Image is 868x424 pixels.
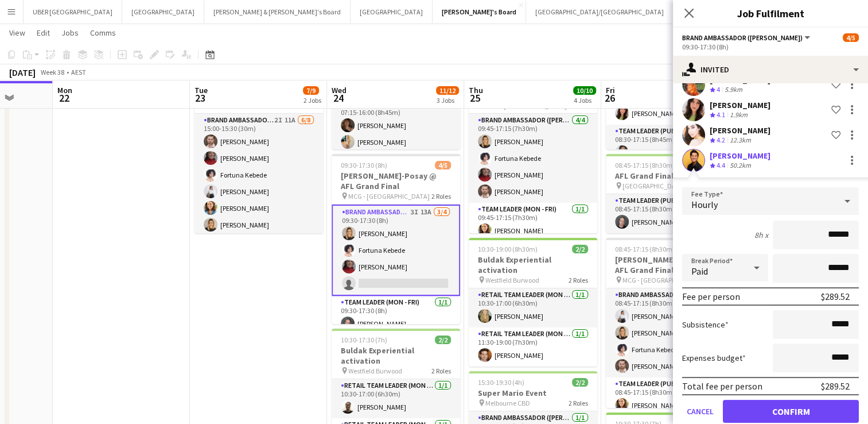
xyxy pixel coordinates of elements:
span: 08:45-17:15 (8h30m) [615,245,675,253]
h3: Buldak Experiential activation [469,255,597,275]
app-card-role: Team Leader (Mon - Fri)1/109:30-17:30 (8h)[PERSON_NAME] [332,296,460,335]
div: $289.52 [821,380,850,392]
h3: [PERSON_NAME]-Posay @ AFL Grand Final [332,171,460,191]
app-card-role: Brand Ambassador (Public Holiday)4/408:45-17:15 (8h30m)[PERSON_NAME][PERSON_NAME]Fortuna Kebede[P... [606,288,734,377]
label: Expenses budget [682,353,746,363]
button: UBER [GEOGRAPHIC_DATA] [24,1,122,23]
a: View [5,25,30,40]
span: Fri [606,85,615,95]
div: 12.3km [727,136,753,145]
span: Westfield Burwood [485,276,539,284]
span: 4/5 [843,33,859,42]
span: 2 Roles [569,399,588,407]
button: Brand Ambassador ([PERSON_NAME]) [682,33,812,42]
span: 10:30-17:30 (7h) [341,336,387,344]
span: Jobs [61,28,79,38]
div: 2 Jobs [303,96,321,105]
span: View [9,28,25,38]
span: Melbourne CBD [485,399,530,407]
div: Invited [673,56,868,83]
div: 8h x [754,230,768,240]
h3: AFL Grand Final [606,171,734,181]
button: [GEOGRAPHIC_DATA] [122,1,204,23]
span: 10/10 [573,86,596,95]
span: 2/2 [435,336,451,344]
span: 08:45-17:15 (8h30m) [615,161,675,169]
button: [GEOGRAPHIC_DATA] [351,1,433,23]
span: 11/12 [436,86,459,95]
span: 26 [604,91,615,105]
button: Confirm [723,400,859,423]
app-job-card: 10:30-19:00 (8h30m)2/2Buldak Experiential activation Westfield Burwood2 RolesRETAIL Team Leader (... [469,238,597,367]
span: 2 Roles [431,367,451,375]
label: Subsistence [682,319,729,330]
span: Brand Ambassador (Mon - Fri) [682,33,803,42]
span: 2/2 [572,245,588,253]
span: 22 [56,91,72,105]
span: 2/2 [572,378,588,387]
span: Wed [332,85,347,95]
div: [PERSON_NAME] [710,125,770,136]
h3: Buldak Experiential activation [332,345,460,366]
span: 2 Roles [431,192,451,201]
button: Cancel [682,400,718,423]
app-job-card: 08:45-17:15 (8h30m)5/5[PERSON_NAME]-Posay @ AFL Grand Final MCG - [GEOGRAPHIC_DATA]2 RolesBrand A... [606,238,734,408]
app-job-card: 15:00-15:30 (30m)6/8[PERSON_NAME] Posay online training Online1 RoleBrand Ambassador ([PERSON_NAM... [194,63,323,233]
div: 3 Jobs [437,96,458,105]
button: [PERSON_NAME] & [PERSON_NAME]'s Board [204,1,351,23]
div: Fee per person [682,291,740,302]
span: Week 38 [38,68,67,76]
button: [GEOGRAPHIC_DATA]/[GEOGRAPHIC_DATA] [526,1,674,23]
div: 50.2km [727,161,753,171]
span: Comms [90,28,116,38]
app-card-role: Brand Ambassador ([PERSON_NAME])2I11A6/815:00-15:30 (30m)[PERSON_NAME][PERSON_NAME]Fortuna Kebede... [194,114,323,269]
app-card-role: Team Leader (Public Holiday)1/108:30-17:15 (8h45m)[PERSON_NAME] [606,125,734,164]
span: Westfield Burwood [348,367,402,375]
span: MCG - [GEOGRAPHIC_DATA] [348,192,430,201]
div: 09:30-17:30 (8h) [682,43,859,51]
span: 4 [717,85,720,94]
span: Tue [194,85,208,95]
div: [DATE] [9,67,36,78]
app-card-role: RETAIL Team Leader (Mon - Fri)1/110:30-17:00 (6h30m)[PERSON_NAME] [469,288,597,327]
app-card-role: Team Leader (Public Holiday)1/108:45-17:15 (8h30m)[PERSON_NAME] [606,194,734,233]
a: Jobs [57,25,83,40]
span: [GEOGRAPHIC_DATA], [STREET_ADDRESS] [622,182,709,190]
h3: Super Mario Event [469,388,597,398]
button: [PERSON_NAME]'s Board [433,1,526,23]
app-job-card: 09:30-17:30 (8h)4/5[PERSON_NAME]-Posay @ AFL Grand Final MCG - [GEOGRAPHIC_DATA]2 RolesBrand Amba... [332,154,460,324]
div: [PERSON_NAME] [710,151,770,161]
span: Paid [691,265,708,277]
div: Total fee per person [682,380,762,392]
span: 09:30-17:30 (8h) [341,161,387,169]
app-card-role: Team Leader (Public Holiday)1/108:45-17:15 (8h30m)[PERSON_NAME] [606,377,734,417]
a: Comms [85,25,120,40]
app-card-role: Brand Ambassador ([PERSON_NAME])2/207:15-16:00 (8h45m)[PERSON_NAME][PERSON_NAME] [332,98,460,153]
span: 23 [193,91,208,105]
span: Hourly [691,199,718,210]
span: 4.4 [717,161,725,169]
span: 2 Roles [569,276,588,284]
app-job-card: 08:45-17:15 (8h30m)1/1AFL Grand Final [GEOGRAPHIC_DATA], [STREET_ADDRESS]1 RoleTeam Leader (Publi... [606,154,734,233]
div: 09:45-17:15 (7h30m)5/5[PERSON_NAME]-Posay @ AFL Grand Final MCG - [GEOGRAPHIC_DATA]2 RolesBrand A... [469,63,597,233]
div: $289.52 [821,291,850,302]
app-card-role: RETAIL Team Leader (Mon - Fri)1/111:30-19:00 (7h30m)[PERSON_NAME] [469,327,597,367]
span: Mon [57,85,72,95]
div: 5.9km [722,85,745,95]
app-card-role: RETAIL Team Leader (Mon - Fri)1/110:30-17:00 (6h30m)[PERSON_NAME] [332,379,460,418]
span: MCG - [GEOGRAPHIC_DATA] [622,276,704,284]
div: [PERSON_NAME] [710,100,770,110]
div: 1.9km [727,110,750,120]
span: 10:30-19:00 (8h30m) [478,245,538,253]
span: 4/5 [435,161,451,169]
div: 4 Jobs [574,96,595,105]
h3: Job Fulfilment [673,6,868,21]
span: 7/9 [303,86,319,95]
span: Thu [469,85,483,95]
app-card-role: Team Leader (Mon - Fri)1/109:45-17:15 (7h30m)[PERSON_NAME] [469,203,597,242]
